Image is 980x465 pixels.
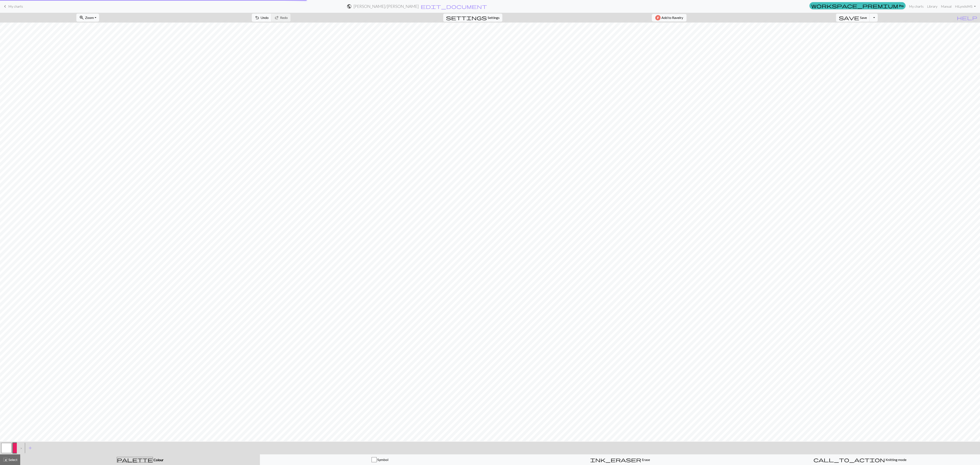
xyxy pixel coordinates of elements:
span: save [839,15,859,21]
button: Save [836,14,870,22]
a: My charts [907,2,925,11]
a: Pro [809,2,906,9]
button: Colour [20,454,260,465]
button: Erase [500,454,740,465]
span: Save [860,16,867,20]
span: undo [255,15,260,21]
span: Erase [641,458,650,462]
button: Undo [252,14,272,22]
span: help [957,15,977,21]
span: Knitting mode [885,458,906,462]
span: call_to_action [813,457,885,463]
button: Symbol [260,454,500,465]
a: Library [925,2,939,11]
i: Settings [446,15,487,20]
span: My charts [8,4,23,8]
span: workspace_premium [811,3,898,9]
a: My charts [3,3,23,10]
span: Zoom [85,16,94,20]
span: Undo [261,16,269,20]
span: Colour [153,458,164,462]
span: edit_document [421,3,487,9]
span: Add to Ravelry [661,15,683,20]
button: Zoom [76,14,99,22]
span: Symbol [377,458,388,462]
a: Manual [939,2,953,11]
iframe: chat widget [962,448,976,461]
h2: [PERSON_NAME] / [PERSON_NAME] [353,4,419,9]
span: keyboard_arrow_left [3,3,8,9]
span: palette [117,457,153,463]
div: > [17,442,24,454]
button: Add to Ravelry [652,14,687,21]
a: HiLyndsiMS [953,2,977,11]
span: Select [8,458,17,462]
span: Settings [488,15,500,20]
img: Ravelry [655,15,661,20]
button: SettingsSettings [443,14,502,22]
span: settings [446,15,487,21]
span: add [28,445,33,451]
button: Knitting mode [740,454,980,465]
span: ink_eraser [590,457,641,463]
span: zoom_in [79,15,84,21]
span: public [347,3,352,9]
span: highlight_alt [3,457,8,463]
